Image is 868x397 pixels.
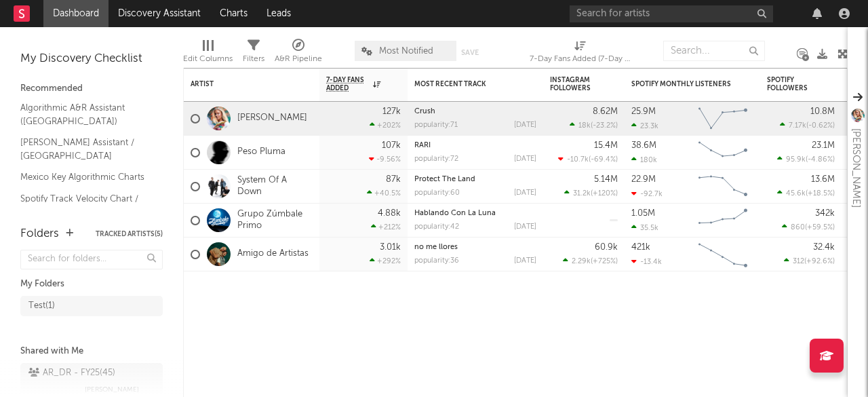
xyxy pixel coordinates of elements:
div: popularity: 36 [414,257,459,265]
div: +212 % [371,223,401,231]
div: 4.88k [378,209,401,218]
input: Search for folders... [20,250,163,269]
div: popularity: 71 [414,121,458,129]
span: 860 [791,224,805,231]
div: 87k [386,175,401,184]
div: 421k [631,243,650,252]
a: Crush [414,108,435,115]
span: 312 [793,258,804,265]
div: +40.5 % [367,189,401,197]
a: RARI [414,142,431,149]
div: Most Recent Track [414,80,516,88]
div: 23.3k [631,121,658,130]
div: 342k [815,209,835,218]
div: no me llores [414,244,536,251]
div: 15.4M [594,141,618,150]
a: Algorithmic A&R Assistant ([GEOGRAPHIC_DATA]) [20,100,149,128]
div: Instagram Followers [550,76,597,92]
div: -13.4k [631,257,662,266]
span: 7.17k [789,122,806,130]
div: popularity: 72 [414,155,458,163]
div: [DATE] [514,155,536,163]
div: ( ) [777,155,835,164]
a: Grupo Zúmbale Primo [237,209,313,232]
div: 8.62M [593,107,618,116]
div: ( ) [780,121,835,130]
a: Test(1) [20,296,163,316]
span: 95.9k [786,156,806,164]
div: 127k [382,107,401,116]
div: [DATE] [514,121,536,129]
a: no me llores [414,244,458,251]
div: Artist [191,80,292,88]
div: -9.56 % [369,155,401,164]
span: +92.6 % [806,258,833,265]
div: 180k [631,155,657,164]
a: [PERSON_NAME] Assistant / [GEOGRAPHIC_DATA] [20,135,149,163]
div: 35.5k [631,223,658,232]
div: ( ) [570,121,618,130]
div: Recommended [20,81,163,97]
span: -69.4 % [591,156,616,164]
a: Mexico Key Algorithmic Charts [20,170,149,185]
div: My Folders [20,276,163,292]
svg: Chart title [692,238,753,271]
div: -92.7k [631,189,663,198]
div: ( ) [782,223,835,231]
div: [DATE] [514,189,536,197]
div: Crush [414,108,536,115]
a: Protect The Land [414,176,475,183]
a: System Of A Down [237,175,313,198]
div: My Discovery Checklist [20,51,163,67]
div: RARI [414,142,536,149]
div: 32.4k [813,243,835,252]
div: 13.6M [811,175,835,184]
span: +120 % [593,190,616,197]
div: Edit Columns [183,51,233,67]
span: -23.2 % [593,122,616,130]
div: 7-Day Fans Added (7-Day Fans Added) [530,34,631,73]
svg: Chart title [692,102,753,136]
a: Hablando Con La Luna [414,210,496,217]
div: Folders [20,226,59,242]
div: Edit Columns [183,34,233,73]
div: popularity: 60 [414,189,460,197]
div: popularity: 42 [414,223,459,231]
span: 18k [578,122,591,130]
svg: Chart title [692,204,753,238]
div: A&R Pipeline [275,51,322,67]
div: 107k [382,141,401,150]
div: 1.05M [631,209,655,218]
span: 31.2k [573,190,591,197]
span: -10.7k [567,156,589,164]
div: Spotify Monthly Listeners [631,80,733,88]
span: +725 % [593,258,616,265]
div: +202 % [370,121,401,130]
div: Protect The Land [414,176,536,183]
div: 38.6M [631,141,656,150]
div: ( ) [564,189,618,197]
div: [PERSON_NAME] [848,128,864,208]
div: Shared with Me [20,343,163,360]
span: 7-Day Fans Added [326,76,370,92]
div: +292 % [370,257,401,265]
a: Amigo de Artistas [237,248,309,260]
span: Most Notified [379,47,433,56]
div: ( ) [563,257,618,265]
button: Save [461,49,479,56]
a: [PERSON_NAME] [237,113,307,124]
div: 10.8M [810,107,835,116]
div: [DATE] [514,223,536,231]
a: Peso Pluma [237,147,285,158]
div: ( ) [777,189,835,197]
div: A&R Pipeline [275,34,322,73]
span: -4.86 % [808,156,833,164]
div: Test ( 1 ) [28,298,55,314]
span: 2.29k [572,258,591,265]
span: +59.5 % [807,224,833,231]
div: [DATE] [514,257,536,265]
div: Filters [243,34,264,73]
input: Search... [663,41,765,61]
span: +18.5 % [808,190,833,197]
button: Tracked Artists(5) [96,231,163,238]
